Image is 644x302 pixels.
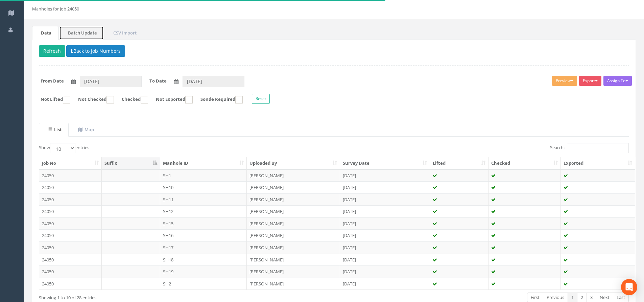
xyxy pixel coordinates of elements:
[39,143,89,153] label: Show entries
[69,123,101,137] a: Map
[340,278,430,290] td: [DATE]
[247,157,340,169] th: Uploaded By: activate to sort column ascending
[78,126,94,133] uib-tab-heading: Map
[39,181,102,193] td: 24050
[430,157,489,169] th: Lifted: activate to sort column ascending
[41,78,64,84] label: From Date
[247,278,340,290] td: [PERSON_NAME]
[104,26,144,40] a: CSV Import
[340,217,430,230] td: [DATE]
[160,229,247,241] td: SH16
[160,193,247,206] td: SH11
[160,265,247,278] td: SH19
[247,265,340,278] td: [PERSON_NAME]
[247,241,340,254] td: [PERSON_NAME]
[160,278,247,290] td: SH2
[340,181,430,193] td: [DATE]
[50,143,75,153] select: Showentries
[247,229,340,241] td: [PERSON_NAME]
[340,241,430,254] td: [DATE]
[32,6,79,12] li: Manholes for Job 24050
[252,94,270,104] button: Reset
[160,241,247,254] td: SH17
[603,76,632,86] button: Assign To
[160,169,247,182] td: SH1
[39,205,102,217] td: 24050
[247,205,340,217] td: [PERSON_NAME]
[39,45,65,57] button: Refresh
[39,217,102,230] td: 24050
[247,254,340,266] td: [PERSON_NAME]
[102,157,160,169] th: Suffix: activate to sort column descending
[39,254,102,266] td: 24050
[34,96,70,103] label: Not Lifted
[579,76,601,86] button: Export
[160,205,247,217] td: SH12
[160,254,247,266] td: SH18
[39,229,102,241] td: 24050
[39,241,102,254] td: 24050
[39,193,102,206] td: 24050
[39,265,102,278] td: 24050
[32,26,58,40] a: Data
[340,229,430,241] td: [DATE]
[552,76,577,86] button: Preview
[160,181,247,193] td: SH10
[115,96,148,103] label: Checked
[39,278,102,290] td: 24050
[59,26,104,40] a: Batch Update
[340,254,430,266] td: [DATE]
[80,76,142,87] input: From Date
[149,78,167,84] label: To Date
[488,157,561,169] th: Checked: activate to sort column ascending
[340,265,430,278] td: [DATE]
[340,193,430,206] td: [DATE]
[48,126,62,133] uib-tab-heading: List
[340,205,430,217] td: [DATE]
[66,45,125,57] button: Back to Job Numbers
[160,217,247,230] td: SH15
[39,157,102,169] th: Job No: activate to sort column ascending
[340,169,430,182] td: [DATE]
[247,217,340,230] td: [PERSON_NAME]
[247,193,340,206] td: [PERSON_NAME]
[183,76,244,87] input: To Date
[567,143,629,153] input: Search:
[71,96,114,103] label: Not Checked
[149,96,193,103] label: Not Exported
[247,169,340,182] td: [PERSON_NAME]
[621,279,637,295] div: Open Intercom Messenger
[247,181,340,193] td: [PERSON_NAME]
[194,96,243,103] label: Sonde Required
[561,157,635,169] th: Exported: activate to sort column ascending
[340,157,430,169] th: Survey Date: activate to sort column ascending
[39,169,102,182] td: 24050
[39,292,279,301] div: Showing 1 to 10 of 28 entries
[160,157,247,169] th: Manhole ID: activate to sort column ascending
[39,123,69,137] a: List
[550,143,629,153] label: Search:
